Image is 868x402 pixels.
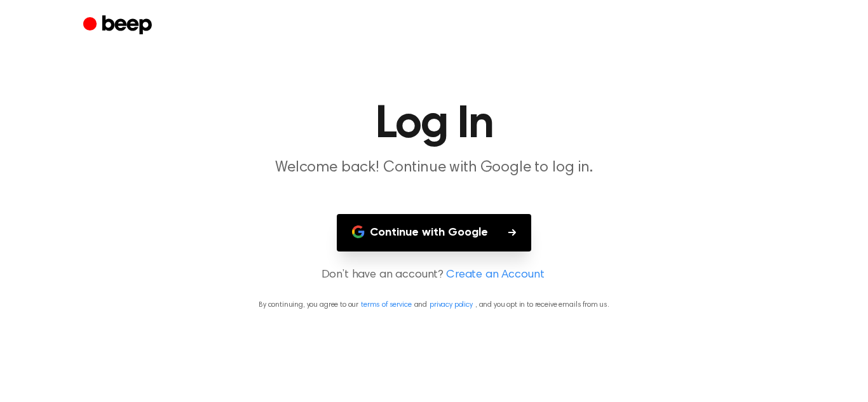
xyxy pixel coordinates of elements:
a: Create an Account [446,267,544,284]
p: Welcome back! Continue with Google to log in. [190,157,678,178]
p: Don’t have an account? [15,267,853,284]
button: Continue with Google [337,214,531,251]
a: Beep [83,13,155,38]
a: terms of service [361,301,411,309]
p: By continuing, you agree to our and , and you opt in to receive emails from us. [15,299,853,311]
h1: Log In [109,102,759,147]
a: privacy policy [430,301,473,309]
